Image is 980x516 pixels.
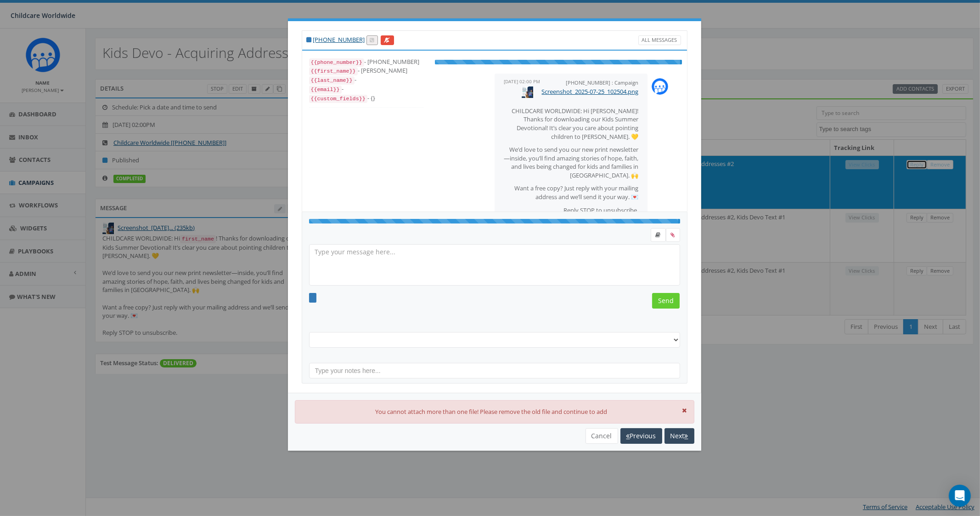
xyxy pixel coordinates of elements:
[504,107,639,141] p: CHILDCARE WORLDWIDE: Hi [PERSON_NAME]! Thanks for downloading our Kids Summer Devotional! It’s cl...
[638,35,681,45] a: All Messages
[309,86,342,94] code: {{email}}
[504,78,540,85] span: [DATE] 02:00 PM
[504,145,639,179] p: We’d love to send you our new print newsletter—inside, you’ll find amazing stories of hope, faith...
[652,293,680,309] input: Send
[370,36,374,43] span: Call this contact by routing a call through the phone number listed in your profile.
[651,228,666,242] label: Insert Template Text
[309,85,423,94] div: -
[309,94,423,103] div: - {}
[313,35,365,44] a: [PHONE_NUMBER]
[309,58,364,67] code: {{phone_number}}
[652,78,668,95] img: Rally_Corp_Icon.png
[309,95,367,103] code: {{custom_fields}}
[666,228,680,242] span: Attach your media
[541,87,638,96] a: Screenshot_2025-07-25_102504.png
[307,37,312,43] i: This phone number is subscribed and will receive texts.
[309,76,355,85] code: {{last_name}}
[309,57,423,67] div: - [PHONE_NUMBER]
[620,428,662,444] button: Previous
[309,75,423,85] div: -
[504,206,639,215] p: Reply STOP to unsubscribe.
[309,66,423,75] div: - [PERSON_NAME]
[949,485,971,507] div: Open Intercom Messenger
[375,407,607,416] span: You cannot attach more than one file! Please remove the old file and continue to add
[309,67,358,75] code: {{first_name}}
[665,428,694,444] button: Next
[504,184,639,201] p: Want a free copy? Just reply with your mailing address and we’ll send it your way. 💌
[566,79,638,86] small: [PHONE_NUMBER] : Campaign
[586,428,618,444] button: Cancel
[309,363,680,378] input: Type your notes here...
